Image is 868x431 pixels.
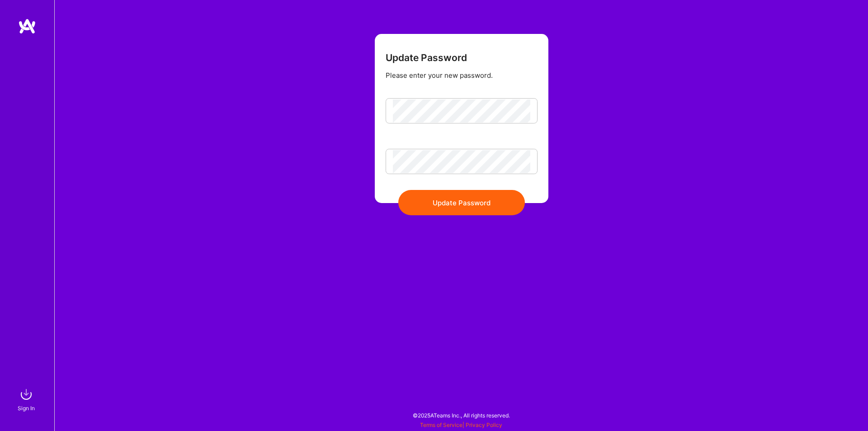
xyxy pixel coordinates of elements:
[386,71,493,80] div: Please enter your new password.
[19,385,35,413] a: sign inSign In
[18,403,35,413] div: Sign In
[420,422,462,428] a: Terms of Service
[386,52,467,63] h3: Update Password
[18,18,36,34] img: logo
[17,385,35,403] img: sign in
[420,422,502,428] span: |
[54,404,868,426] div: © 2025 ATeams Inc., All rights reserved.
[466,422,502,428] a: Privacy Policy
[398,190,525,215] button: Update Password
